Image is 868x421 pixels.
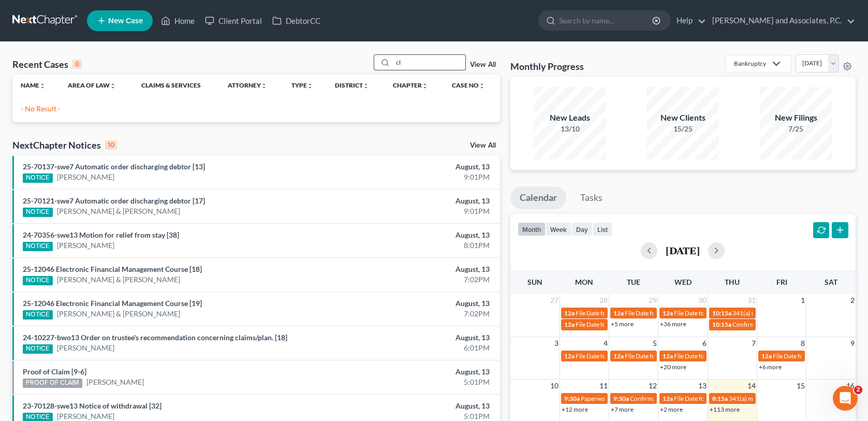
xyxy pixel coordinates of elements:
a: View All [470,142,496,149]
input: Search by name... [393,55,465,70]
span: 6 [701,337,708,350]
i: unfold_more [307,83,313,89]
span: File Date for [PERSON_NAME] [576,352,658,360]
input: Search by name... [559,11,654,30]
h3: Monthly Progress [510,60,584,72]
div: NOTICE [23,242,53,251]
div: New Filings [760,112,832,124]
div: 9:01PM [341,172,490,182]
a: Nameunfold_more [21,81,46,89]
div: August, 13 [341,264,490,274]
span: 12a [663,309,673,317]
span: 9 [849,337,856,350]
span: 7 [751,337,757,350]
a: Calendar [510,186,566,209]
span: Tue [627,278,640,286]
span: 9:30a [613,395,629,402]
a: 23-70128-swe13 Notice of withdrawal [32] [23,401,161,410]
span: Paperwork appt for [PERSON_NAME] [581,395,683,402]
span: File Date for [PERSON_NAME] & [PERSON_NAME] [576,321,713,328]
span: 12a [613,352,624,360]
a: +2 more [660,405,683,413]
div: 0 [72,60,82,69]
a: 25-70121-swe7 Automatic order discharging debtor [17] [23,196,205,205]
a: [PERSON_NAME] and Associates, P.C. [707,11,855,30]
span: 29 [648,294,658,307]
i: unfold_more [479,83,485,89]
i: unfold_more [110,83,116,89]
span: File Date for [PERSON_NAME] [674,395,757,402]
a: Districtunfold_more [335,81,369,89]
div: New Leads [534,112,606,124]
div: New Clients [646,112,719,124]
i: unfold_more [261,83,267,89]
div: August, 13 [341,230,490,240]
a: +113 more [710,405,740,413]
span: Thu [725,278,740,286]
span: 1 [800,294,806,307]
span: 12a [663,395,673,402]
span: 341(a) meeting for [PERSON_NAME] [729,395,829,402]
a: [PERSON_NAME] & [PERSON_NAME] [57,206,180,216]
span: 27 [549,294,560,307]
div: Recent Cases [12,58,82,70]
button: list [593,222,612,236]
a: 25-70137-swe7 Automatic order discharging debtor [13] [23,162,205,171]
span: Wed [674,278,692,286]
span: 9:30a [564,395,580,402]
a: Chapterunfold_more [393,81,428,89]
span: File Date for [PERSON_NAME] [674,309,757,317]
a: Proof of Claim [9-6] [23,367,86,376]
a: [PERSON_NAME] [57,172,114,182]
span: File Date for [PERSON_NAME][GEOGRAPHIC_DATA] [576,309,721,317]
span: Sat [825,278,837,286]
span: 5 [652,337,658,350]
a: Help [671,11,706,30]
a: +36 more [660,320,686,328]
span: File Date for [PERSON_NAME] [625,352,708,360]
div: NOTICE [23,344,53,354]
span: 3 [553,337,560,350]
span: 13 [697,380,708,392]
span: Sun [527,278,542,286]
div: NOTICE [23,208,53,217]
span: Confirmation hearing for [PERSON_NAME] & [PERSON_NAME] [630,395,802,402]
a: [PERSON_NAME] & [PERSON_NAME] [57,274,180,285]
div: August, 13 [341,332,490,343]
div: Bankruptcy [734,59,766,68]
a: 25-12046 Electronic Financial Management Course [18] [23,265,202,273]
a: [PERSON_NAME] [57,343,114,353]
div: 6:01PM [341,343,490,353]
span: 12a [564,352,575,360]
iframe: Intercom live chat [833,386,858,411]
span: 11 [598,380,609,392]
span: 8 [800,337,806,350]
span: 12a [564,321,575,328]
a: Tasks [571,186,612,209]
div: August, 13 [341,367,490,377]
i: unfold_more [422,83,428,89]
a: 24-70356-swe13 Motion for relief from stay [38] [23,230,179,239]
span: 12a [613,309,624,317]
a: Home [156,11,200,30]
a: Attorneyunfold_more [228,81,267,89]
div: 10 [105,140,117,150]
a: +7 more [611,405,634,413]
span: 12a [761,352,772,360]
div: August, 13 [341,401,490,411]
i: unfold_more [363,83,369,89]
div: 5:01PM [341,377,490,387]
a: 25-12046 Electronic Financial Management Course [19] [23,299,202,308]
a: 24-10227-bwo13 Order on trustee's recommendation concerning claims/plan. [18] [23,333,287,342]
span: 16 [845,380,856,392]
span: 14 [746,380,757,392]
span: File Date for [PERSON_NAME] [625,309,708,317]
a: +5 more [611,320,634,328]
div: August, 13 [341,298,490,309]
span: 28 [598,294,609,307]
div: 7:02PM [341,274,490,285]
span: 12a [564,309,575,317]
span: 2 [849,294,856,307]
span: 10:15a [712,309,731,317]
i: unfold_more [39,83,46,89]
